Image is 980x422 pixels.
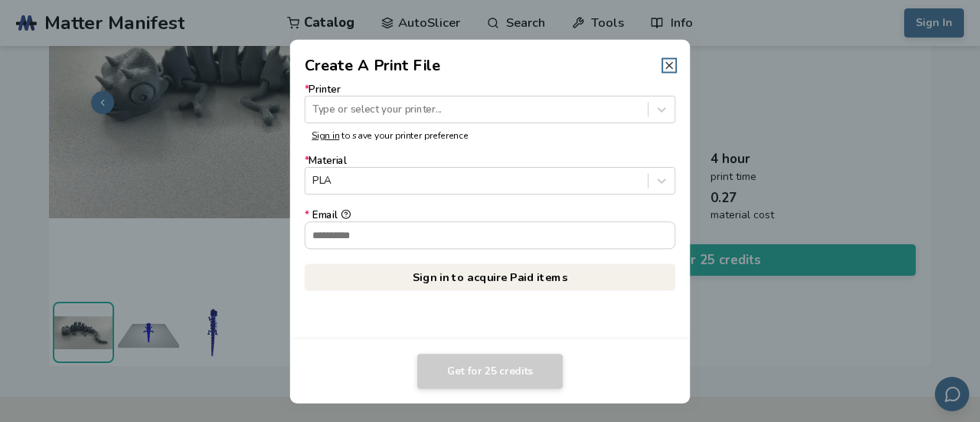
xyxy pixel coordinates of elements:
[312,103,315,115] input: *PrinterType or select your printer...
[312,130,668,141] p: to save your printer preference
[305,210,676,221] div: Email
[305,155,676,195] label: Material
[341,210,351,220] button: *Email
[305,222,675,248] input: *Email
[305,54,441,77] h2: Create A Print File
[417,354,563,389] button: Get for 25 credits
[312,129,339,142] a: Sign in
[305,263,676,291] a: Sign in to acquire Paid items
[312,175,315,187] input: *MaterialPLA
[305,84,676,123] label: Printer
